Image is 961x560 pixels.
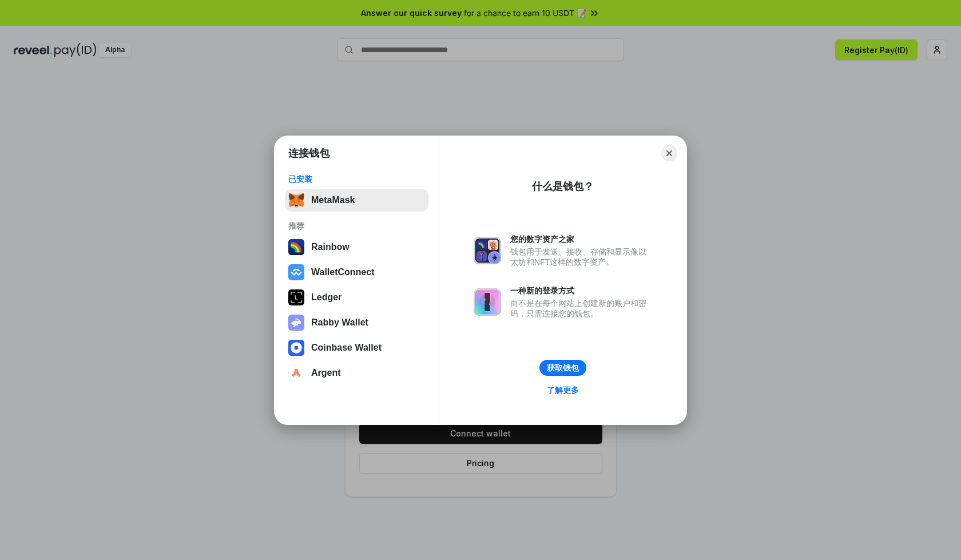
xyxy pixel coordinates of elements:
[285,311,428,334] button: Rabby Wallet
[285,362,428,384] button: Argent
[661,145,677,161] button: Close
[540,383,586,398] a: 了解更多
[510,298,652,319] div: 而不是在每个网站上创建新的账户和密码，只需连接您的钱包。
[288,192,304,208] img: svg+xml,%3Csvg%20fill%3D%22none%22%20height%3D%2233%22%20viewBox%3D%220%200%2035%2033%22%20width%...
[311,317,368,328] div: Rabby Wallet
[285,286,428,309] button: Ledger
[311,292,341,303] div: Ledger
[547,363,579,373] div: 获取钱包
[288,289,304,305] img: svg+xml,%3Csvg%20xmlns%3D%22http%3A%2F%2Fwww.w3.org%2F2000%2Fsvg%22%20width%3D%2228%22%20height%3...
[532,180,594,193] div: 什么是钱包？
[285,261,428,284] button: WalletConnect
[288,146,329,160] h1: 连接钱包
[547,385,579,395] div: 了解更多
[288,174,425,184] div: 已安装
[288,264,304,280] img: svg+xml,%3Csvg%20width%3D%2228%22%20height%3D%2228%22%20viewBox%3D%220%200%2028%2028%22%20fill%3D...
[288,315,304,331] img: svg+xml,%3Csvg%20xmlns%3D%22http%3A%2F%2Fwww.w3.org%2F2000%2Fsvg%22%20fill%3D%22none%22%20viewBox...
[285,236,428,259] button: Rainbow
[285,189,428,212] button: MetaMask
[539,360,586,376] button: 获取钱包
[311,267,375,277] div: WalletConnect
[288,239,304,255] img: svg+xml,%3Csvg%20width%3D%22120%22%20height%3D%22120%22%20viewBox%3D%220%200%20120%20120%22%20fil...
[510,234,652,244] div: 您的数字资产之家
[288,221,425,231] div: 推荐
[510,247,652,267] div: 钱包用于发送、接收、存储和显示像以太坊和NFT这样的数字资产。
[311,242,350,252] div: Rainbow
[285,336,428,359] button: Coinbase Wallet
[288,365,304,381] img: svg+xml,%3Csvg%20width%3D%2228%22%20height%3D%2228%22%20viewBox%3D%220%200%2028%2028%22%20fill%3D...
[510,285,652,296] div: 一种新的登录方式
[288,340,304,356] img: svg+xml,%3Csvg%20width%3D%2228%22%20height%3D%2228%22%20viewBox%3D%220%200%2028%2028%22%20fill%3D...
[474,288,501,316] img: svg+xml,%3Csvg%20xmlns%3D%22http%3A%2F%2Fwww.w3.org%2F2000%2Fsvg%22%20fill%3D%22none%22%20viewBox...
[311,368,341,378] div: Argent
[311,343,382,353] div: Coinbase Wallet
[474,237,501,264] img: svg+xml,%3Csvg%20xmlns%3D%22http%3A%2F%2Fwww.w3.org%2F2000%2Fsvg%22%20fill%3D%22none%22%20viewBox...
[311,195,355,205] div: MetaMask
